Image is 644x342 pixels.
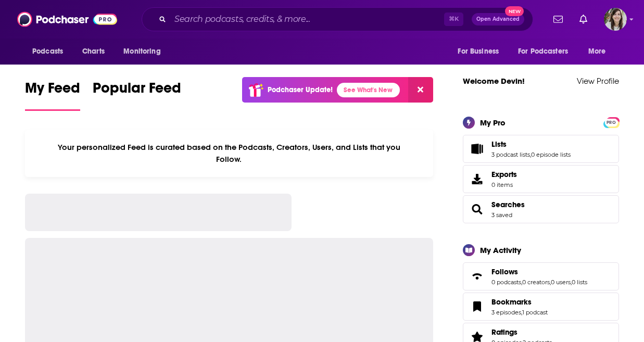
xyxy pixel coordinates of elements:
[450,42,512,61] button: open menu
[123,44,160,59] span: Monitoring
[491,297,548,307] a: Bookmarks
[575,10,591,28] a: Show notifications dropdown
[25,130,433,177] div: Your personalized Feed is curated based on the Podcasts, Creators, Users, and Lists that you Follow.
[549,10,567,28] a: Show notifications dropdown
[550,278,551,286] span: ,
[581,42,619,61] button: open menu
[170,11,444,28] input: Search podcasts, credits, & more...
[466,142,487,156] a: Lists
[572,278,587,286] a: 0 lists
[605,119,617,126] span: PRO
[32,44,63,59] span: Podcasts
[551,278,571,286] a: 0 users
[337,83,400,97] a: See What's New
[604,8,627,31] span: Logged in as devinandrade
[491,278,521,286] a: 0 podcasts
[25,42,77,61] button: open menu
[491,267,518,276] span: Follows
[142,7,533,31] div: Search podcasts, credits, & more...
[466,299,487,314] a: Bookmarks
[472,13,524,26] button: Open AdvancedNew
[463,293,619,321] span: Bookmarks
[444,12,463,26] span: ⌘ K
[491,140,507,149] span: Lists
[491,151,530,158] a: 3 podcast lists
[463,76,525,86] a: Welcome Devin!
[268,85,333,94] p: Podchaser Update!
[491,170,517,179] span: Exports
[491,327,552,337] a: Ratings
[605,118,617,125] a: PRO
[511,42,583,61] button: open menu
[522,278,550,286] a: 0 creators
[571,278,572,286] span: ,
[522,309,548,316] a: 1 podcast
[25,79,80,111] a: My Feed
[75,42,111,61] a: Charts
[577,76,619,86] a: View Profile
[480,118,506,128] div: My Pro
[530,151,531,158] span: ,
[463,135,619,163] span: Lists
[518,44,568,59] span: For Podcasters
[491,309,521,316] a: 3 episodes
[491,327,517,337] span: Ratings
[82,44,105,59] span: Charts
[531,151,571,158] a: 0 episode lists
[463,262,619,290] span: Follows
[491,211,512,219] a: 3 saved
[491,267,587,276] a: Follows
[588,44,606,59] span: More
[604,8,627,31] button: Show profile menu
[458,44,499,59] span: For Business
[521,309,522,316] span: ,
[604,8,627,31] img: User Profile
[93,79,181,103] span: Popular Feed
[505,6,524,16] span: New
[463,165,619,193] a: Exports
[466,202,487,217] a: Searches
[93,79,181,111] a: Popular Feed
[491,297,532,307] span: Bookmarks
[463,195,619,223] span: Searches
[491,200,525,209] a: Searches
[17,9,117,29] img: Podchaser - Follow, Share and Rate Podcasts
[476,17,520,22] span: Open Advanced
[491,181,517,188] span: 0 items
[521,278,522,286] span: ,
[116,42,174,61] button: open menu
[466,269,487,284] a: Follows
[466,172,487,186] span: Exports
[25,79,80,103] span: My Feed
[491,140,571,149] a: Lists
[480,245,521,255] div: My Activity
